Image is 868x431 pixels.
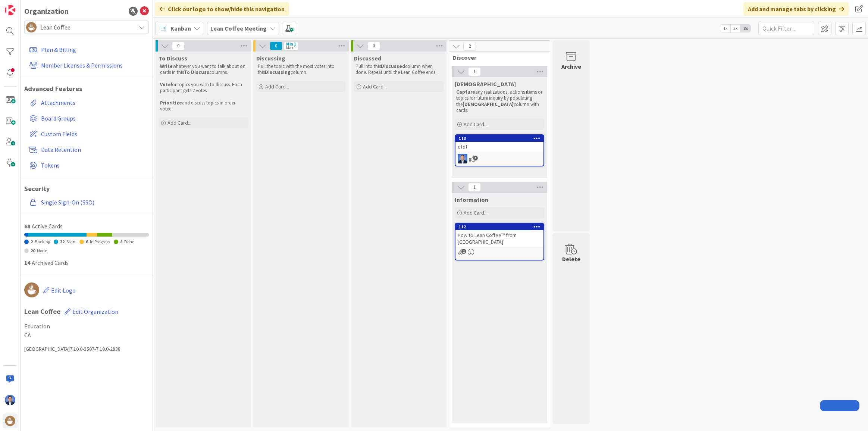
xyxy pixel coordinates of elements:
button: Edit Organization [64,304,119,319]
img: avatar [5,416,15,426]
div: Click our logo to show/hide this navigation [155,2,289,16]
p: for topics you wish to discuss. Each participant gets 2 votes. [160,82,247,94]
div: Organization [24,6,69,17]
button: Edit Logo [43,282,76,298]
span: Add Card... [464,209,488,216]
img: avatar [26,22,37,32]
input: Quick Filter... [758,22,814,35]
p: Pull into this column when done. Repeat until the Lean Coffee ends. [355,63,442,76]
span: Epiphany [455,80,516,88]
div: Archived Cards [24,258,149,267]
span: Education [24,322,149,331]
div: 113 [459,136,543,141]
span: 1 [461,249,466,254]
div: 113 [455,135,543,142]
a: Plan & Billing [26,43,149,56]
span: CA [24,331,149,340]
a: Member Licenses & Permissions [26,59,149,72]
span: Edit Organization [72,308,118,315]
span: Discussed [354,54,381,62]
div: Min 1 [286,42,296,46]
div: How to Lean Coffee™ from [GEOGRAPHIC_DATA] [455,230,543,247]
span: Add Card... [265,83,289,90]
span: 6 [86,239,88,244]
img: avatar [24,282,39,297]
strong: Discussed [381,63,405,69]
div: Archive [561,62,581,71]
div: Delete [562,254,580,263]
span: 1 [468,67,481,76]
div: Add and manage tabs by clicking [743,2,849,16]
a: Tokens [26,159,149,172]
span: Done [124,239,134,244]
div: 112How to Lean Coffee™ from [GEOGRAPHIC_DATA] [455,224,543,247]
span: 8 [120,239,122,244]
span: 1 [473,156,478,160]
strong: Capture [456,89,475,95]
span: None [37,248,47,253]
div: 112 [455,224,543,230]
div: Active Cards [24,222,149,231]
span: 20 [31,248,35,253]
span: Add Card... [363,83,387,90]
span: Data Retention [41,145,146,154]
img: DP [5,395,15,405]
div: [GEOGRAPHIC_DATA] 7.10.0-3507-7.10.0-2838 [24,345,149,353]
strong: Discussing [265,69,291,75]
span: Backlog [35,239,50,244]
h1: Lean Coffee [24,304,149,319]
a: Board Groups [26,112,149,125]
span: Board Groups [41,114,146,123]
a: Attachments [26,96,149,109]
a: 112How to Lean Coffee™ from [GEOGRAPHIC_DATA] [455,223,544,260]
span: Discussing [256,54,285,62]
span: Add Card... [464,121,488,128]
span: 1x [720,25,730,32]
img: DP [458,154,467,163]
div: 112 [459,224,543,229]
a: Custom Fields [26,127,149,141]
span: To Discuss [159,54,187,62]
a: 113dfdfDP [455,134,544,166]
p: whatever you want to talk about on cards in this columns. [160,63,247,76]
strong: [DEMOGRAPHIC_DATA] [463,101,514,107]
span: Tokens [41,161,146,170]
div: 113dfdf [455,135,543,152]
span: Custom Fields [41,129,146,138]
span: 1 [468,183,481,192]
span: 68 [24,222,30,230]
span: 32 [60,239,65,244]
span: Edit Logo [51,287,76,294]
span: 3x [740,25,751,32]
p: any realizations, actions items or topics for future inquiry by populating the column with cards. [456,89,543,113]
span: 0 [172,41,185,50]
div: Max 1 [286,46,296,50]
span: 14 [24,259,30,266]
span: 2 [463,42,476,51]
p: Pull the topic with the most votes into this column. [258,63,344,76]
span: Kanban [170,24,191,33]
img: Visit kanbanzone.com [5,5,15,15]
strong: To Discuss [184,69,209,75]
a: Single Sign-On (SSO) [26,196,149,209]
strong: Vote [160,81,171,88]
span: Start [66,239,76,244]
span: Information [455,196,488,203]
strong: Prioritize [160,100,182,106]
span: In Progress [90,239,110,244]
strong: Write [160,63,173,69]
h1: Advanced Features [24,85,149,93]
span: Discover [453,54,540,61]
span: Lean Coffee [40,22,132,32]
p: and discuss topics in order voted. [160,100,247,112]
div: dfdf [455,142,543,152]
b: Lean Coffee Meeting [210,25,267,32]
span: 2x [730,25,740,32]
a: Data Retention [26,143,149,156]
span: 2 [31,239,33,244]
span: 0 [367,41,380,50]
h1: Security [24,185,149,193]
div: DP [455,154,543,163]
span: 0 [270,41,282,50]
span: Add Card... [167,119,191,126]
